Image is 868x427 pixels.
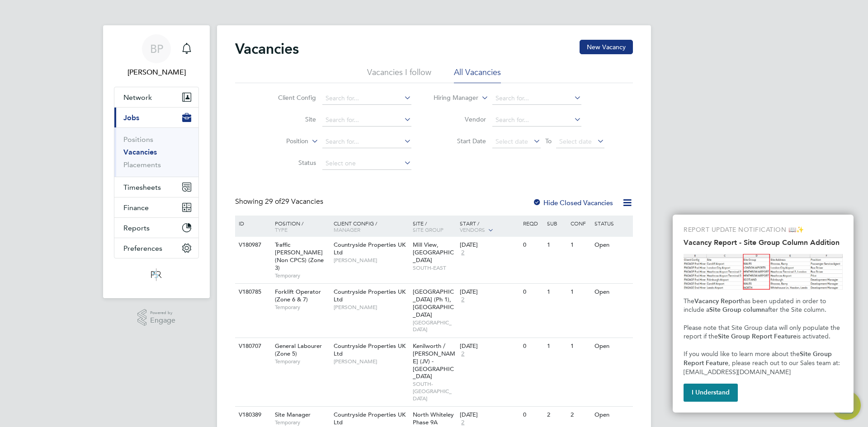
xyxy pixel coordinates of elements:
div: V180707 [236,338,268,355]
span: after the Site column. [765,306,826,314]
a: Positions [123,135,153,144]
span: Jobs [123,113,139,122]
input: Search for... [492,114,581,127]
nav: Main navigation [103,25,210,298]
label: Client Config [264,94,316,102]
div: Open [592,237,632,253]
div: [DATE] [460,411,519,419]
div: Sub [545,216,568,231]
div: V180389 [236,407,268,423]
span: Manager [334,226,360,233]
a: Vacancies [123,148,157,156]
span: If you would like to learn more about the [684,350,800,358]
span: Select date [559,137,592,145]
span: Type [275,226,288,233]
span: Site Group [413,226,443,233]
span: 2 [460,350,466,358]
span: is activated. [797,333,830,340]
span: Countryside Properties UK Ltd [334,342,406,357]
span: Network [123,93,152,102]
span: Reports [123,224,150,232]
div: 0 [521,407,544,423]
strong: Vacancy Report [694,297,741,305]
a: Go to account details [114,34,199,78]
label: Vendor [434,115,486,123]
span: 29 of [265,197,281,206]
h2: Vacancy Report - Site Group Column Addition [684,238,843,247]
span: The [684,297,694,305]
span: General Labourer (Zone 5) [275,342,322,357]
label: Start Date [434,137,486,145]
label: Site [264,115,316,123]
span: Site Manager [275,411,311,418]
span: 29 Vacancies [265,197,323,206]
div: 0 [521,237,544,253]
span: Temporary [275,419,329,426]
div: 1 [545,237,568,253]
div: Position / [268,216,331,237]
span: North Whiteley Phase 9A [413,411,454,426]
span: Ben Perkin [114,67,199,78]
div: ID [236,216,268,231]
div: 0 [521,284,544,300]
div: 1 [545,284,568,300]
li: All Vacancies [454,67,501,83]
span: SOUTH-EAST [413,264,456,272]
span: Forklift Operator (Zone 6 & 7) [275,288,321,303]
span: Temporary [275,272,329,279]
span: Temporary [275,358,329,365]
span: [PERSON_NAME] [334,257,408,264]
label: Hide Closed Vacancies [533,198,613,207]
span: Temporary [275,304,329,311]
span: 2 [460,296,466,304]
input: Search for... [322,92,411,105]
span: Please note that Site Group data will only populate the report if the [684,324,842,341]
strong: Site Group Report Feature [684,350,834,367]
input: Search for... [322,114,411,127]
div: 1 [568,338,592,355]
div: 0 [521,338,544,355]
a: Placements [123,160,161,169]
span: Vendors [460,226,485,233]
div: [DATE] [460,343,519,350]
h2: Vacancies [235,40,299,58]
div: Start / [458,216,521,238]
span: To [542,135,554,147]
span: 2 [460,419,466,427]
span: [PERSON_NAME] [334,304,408,311]
span: SOUTH-[GEOGRAPHIC_DATA] [413,380,456,402]
div: Status [592,216,632,231]
div: Open [592,284,632,300]
span: Select date [495,137,528,145]
label: Hiring Manager [426,94,478,103]
span: Traffic [PERSON_NAME] (Non CPCS) (Zone 3) [275,241,324,272]
div: V180987 [236,237,268,253]
span: [GEOGRAPHIC_DATA] [413,319,456,333]
div: Reqd [521,216,544,231]
strong: Site Group column [709,306,765,314]
p: REPORT UPDATE NOTIFICATION 📖✨ [684,225,843,235]
div: Client Config / [331,216,410,237]
strong: Site Group Report Feature [718,333,797,340]
div: 2 [568,407,592,423]
button: New Vacancy [580,40,633,54]
button: I Understand [684,384,738,402]
input: Search for... [322,136,411,148]
span: Kenilworth / [PERSON_NAME] (JV) - [GEOGRAPHIC_DATA] [413,342,455,380]
div: [DATE] [460,241,519,249]
a: Go to home page [114,267,199,282]
img: Site Group Column in Vacancy Report [684,254,843,290]
span: Mill View, [GEOGRAPHIC_DATA] [413,241,454,264]
span: , please reach out to our Sales team at: [EMAIL_ADDRESS][DOMAIN_NAME] [684,359,842,376]
input: Search for... [492,92,581,105]
label: Position [256,137,308,146]
div: Vacancy Report - Site Group Column Addition [673,215,854,413]
span: 2 [460,249,466,257]
div: V180785 [236,284,268,300]
span: [GEOGRAPHIC_DATA] (Ph 1), [GEOGRAPHIC_DATA] [413,288,454,319]
span: Preferences [123,244,162,253]
div: Open [592,338,632,355]
div: Showing [235,197,325,206]
span: Countryside Properties UK Ltd [334,241,406,256]
div: [DATE] [460,288,519,296]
